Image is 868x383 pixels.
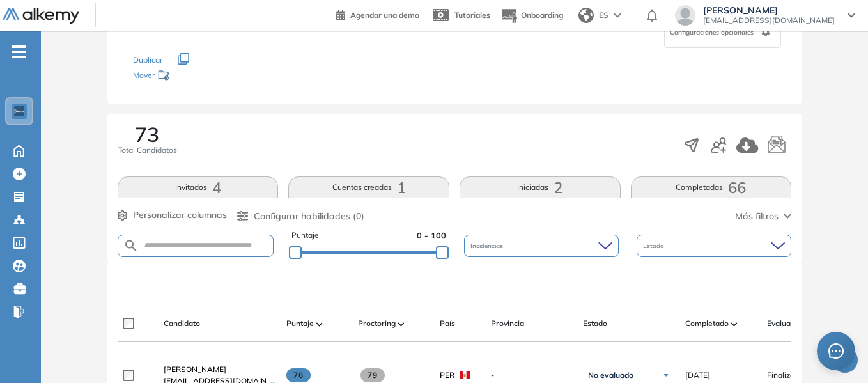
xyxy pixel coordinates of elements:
[3,8,79,24] img: Logo
[588,370,633,380] span: No evaluado
[643,241,667,251] span: Estado
[288,176,449,198] button: Cuentas creadas1
[417,230,446,242] span: 0 - 100
[731,322,738,326] img: [missing "en.ARROW_ALT" translation]
[254,210,364,223] span: Configurar habilidades (0)
[454,10,490,20] span: Tutoriales
[164,364,276,375] a: [PERSON_NAME]
[735,210,779,223] span: Más filtros
[440,370,454,381] span: PER
[703,5,835,15] span: [PERSON_NAME]
[118,145,177,156] span: Total Candidatos
[664,16,781,48] div: Configuraciones opcionales
[670,27,756,37] span: Configuraciones opcionales
[440,318,455,329] span: País
[135,124,159,145] span: 73
[464,235,619,257] div: Incidencias
[491,370,573,381] span: -
[460,176,621,198] button: Iniciadas2
[767,370,803,381] span: Finalizado
[735,210,791,223] button: Más filtros
[12,51,26,53] i: -
[237,210,364,223] button: Configurar habilidades (0)
[500,2,563,29] button: Onboarding
[336,6,419,22] a: Agendar una demo
[703,15,835,26] span: [EMAIL_ADDRESS][DOMAIN_NAME]
[118,176,279,198] button: Invitados4
[164,364,226,374] span: [PERSON_NAME]
[685,370,710,381] span: [DATE]
[316,322,323,326] img: [missing "en.ARROW_ALT" translation]
[614,13,621,18] img: arrow
[360,368,385,382] span: 79
[599,10,608,21] span: ES
[521,10,563,20] span: Onboarding
[578,8,594,23] img: world
[123,238,139,254] img: SEARCH_ALT
[828,343,844,359] span: message
[583,318,607,329] span: Estado
[350,10,419,20] span: Agendar una demo
[291,230,319,242] span: Puntaje
[685,318,729,329] span: Completado
[164,318,200,329] span: Candidato
[662,371,670,379] img: Ícono de flecha
[470,241,506,251] span: Incidencias
[14,106,24,116] img: https://assets.alkemy.org/workspaces/1802/d452bae4-97f6-47ab-b3bf-1c40240bc960.jpg
[118,208,227,222] button: Personalizar columnas
[491,318,524,329] span: Provincia
[767,318,805,329] span: Evaluación
[133,208,227,222] span: Personalizar columnas
[133,65,261,88] div: Mover
[631,176,792,198] button: Completadas66
[398,322,405,326] img: [missing "en.ARROW_ALT" translation]
[358,318,396,329] span: Proctoring
[460,371,470,379] img: PER
[286,318,314,329] span: Puntaje
[286,368,311,382] span: 76
[637,235,791,257] div: Estado
[133,55,162,65] span: Duplicar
